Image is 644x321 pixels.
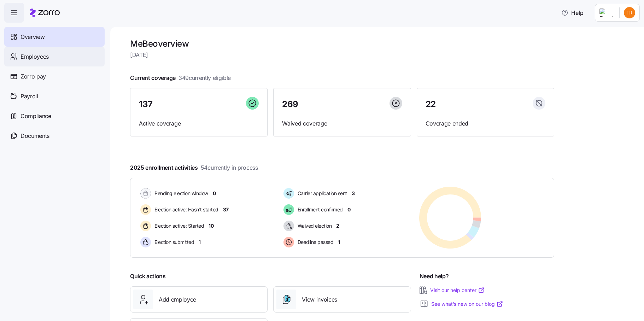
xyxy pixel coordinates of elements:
span: Election active: Hasn't started [152,206,218,213]
span: Deadline passed [295,239,334,246]
h1: MeBe overview [130,38,554,49]
span: Quick actions [130,272,166,281]
a: See what’s new on our blog [431,300,503,308]
span: Add employee [159,295,196,304]
span: 269 [282,100,298,109]
span: View invoices [302,295,337,304]
button: Help [556,6,589,20]
span: 22 [426,100,436,109]
span: Waived coverage [282,119,402,128]
span: 0 [213,190,216,197]
span: 137 [139,100,153,109]
span: 1 [199,239,201,246]
a: Overview [4,27,105,47]
img: Employer logo [599,8,614,17]
span: Zorro pay [21,72,46,81]
span: Payroll [21,92,38,101]
span: 3 [352,190,355,197]
span: 1 [338,239,340,246]
span: Election submitted [152,239,194,246]
span: Need help? [420,272,449,281]
span: 349 currently eligible [178,74,231,82]
span: Documents [21,132,49,140]
span: Compliance [21,112,51,121]
span: Coverage ended [426,119,545,128]
span: Carrier application sent [295,190,347,197]
span: Employees [21,52,49,61]
img: 9f08772f748d173b6a631cba1b0c6066 [624,7,635,18]
span: 54 currently in process [201,163,258,172]
span: 37 [223,206,229,213]
span: Help [561,8,584,17]
span: 2 [336,222,339,229]
span: Enrollment confirmed [295,206,343,213]
span: Election active: Started [152,222,204,229]
span: Active coverage [139,119,259,128]
a: Visit our help center [430,287,485,294]
span: 0 [347,206,351,213]
a: Zorro pay [4,66,105,86]
span: Overview [21,33,45,41]
span: Waived election [295,222,332,229]
span: [DATE] [130,51,554,59]
span: 10 [209,222,213,229]
a: Payroll [4,86,105,106]
span: Current coverage [130,74,231,82]
a: Compliance [4,106,105,126]
a: Documents [4,126,105,146]
span: 2025 enrollment activities [130,163,258,172]
span: Pending election window [152,190,208,197]
a: Employees [4,47,105,66]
